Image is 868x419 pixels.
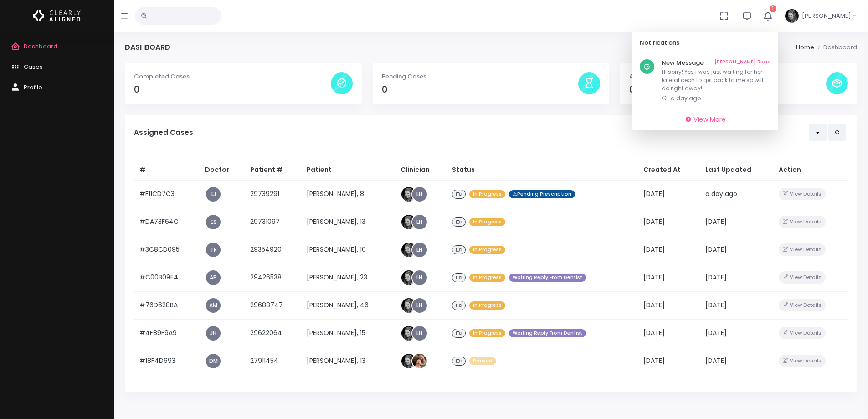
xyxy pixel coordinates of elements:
[301,236,395,264] td: [PERSON_NAME], 10
[134,236,200,264] td: #3C8CD095
[714,59,771,67] a: [PERSON_NAME] Read
[705,245,727,254] span: [DATE]
[773,160,848,181] th: Action
[245,319,301,347] td: 29622064
[469,329,505,338] span: In Progress
[632,32,778,130] div: 1
[301,208,395,236] td: [PERSON_NAME], 13
[802,11,851,21] span: [PERSON_NAME]
[693,115,726,124] span: View More
[632,54,778,109] div: scrollable content
[469,301,505,310] span: In Progress
[636,113,775,127] a: View More
[206,215,221,229] a: ES
[779,355,826,367] button: View Details
[412,215,427,229] a: LH
[412,298,427,313] a: LH
[134,319,200,347] td: #4F89F9A9
[447,160,637,181] th: Status
[24,42,57,51] span: Dashboard
[134,264,200,291] td: #C00B09E4
[705,328,727,337] span: [DATE]
[206,298,221,313] a: AM
[770,5,776,12] span: 1
[412,243,427,257] a: LH
[705,273,727,282] span: [DATE]
[632,54,778,109] a: New Message[PERSON_NAME] ReadHi sorry! Yes I was just waiting for her lateral ceph to get back to...
[134,84,331,95] h4: 0
[134,72,331,81] p: Completed Cases
[779,299,826,311] button: View Details
[700,160,773,181] th: Last Updated
[629,84,826,95] h4: 0
[705,300,727,310] span: [DATE]
[245,236,301,264] td: 29354920
[412,270,427,285] a: LH
[134,347,200,375] td: #18F4D693
[301,291,395,319] td: [PERSON_NAME], 46
[779,327,826,339] button: View Details
[814,43,857,52] li: Dashboard
[134,129,809,137] h5: Assigned Cases
[662,59,771,67] h6: New Message
[705,189,737,198] span: a day ago
[245,264,301,291] td: 29426538
[206,187,221,202] a: EJ
[469,190,505,199] span: In Progress
[469,246,505,254] span: In Progress
[206,326,221,341] span: JH
[200,160,245,181] th: Doctor
[643,273,665,282] span: [DATE]
[301,160,395,181] th: Patient
[134,160,200,181] th: #
[643,245,665,254] span: [DATE]
[629,72,826,81] p: Available Cases
[779,271,826,284] button: View Details
[643,217,665,226] span: [DATE]
[33,6,81,26] img: Logo Horizontal
[643,300,665,310] span: [DATE]
[245,347,301,375] td: 27911454
[412,326,427,341] a: LH
[796,43,814,52] li: Home
[395,160,447,181] th: Clinician
[206,243,221,257] span: TR
[245,291,301,319] td: 29688747
[643,328,665,337] span: [DATE]
[643,356,665,365] span: [DATE]
[382,84,579,95] h4: 0
[779,188,826,200] button: View Details
[705,217,727,226] span: [DATE]
[469,218,505,227] span: In Progress
[412,187,427,202] a: LH
[24,83,42,92] span: Profile
[301,319,395,347] td: [PERSON_NAME], 15
[125,43,170,52] h4: Dashboard
[301,347,395,375] td: [PERSON_NAME], 13
[134,180,200,208] td: #F11CD7C3
[134,208,200,236] td: #DA73F64C
[705,356,727,365] span: [DATE]
[24,62,43,71] span: Cases
[206,270,221,285] a: AB
[206,354,221,368] a: DM
[779,243,826,256] button: View Details
[245,160,301,181] th: Patient #
[643,189,665,198] span: [DATE]
[301,180,395,208] td: [PERSON_NAME], 8
[382,72,579,81] p: Pending Cases
[671,94,701,102] span: a day ago
[662,68,771,93] p: Hi sorry! Yes I was just waiting for her lateral ceph to get back to me so will do right away!
[509,274,586,282] span: Waiting Reply From Dentist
